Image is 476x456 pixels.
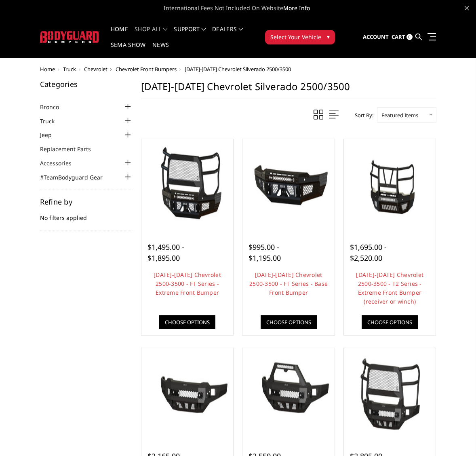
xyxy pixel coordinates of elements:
[350,242,387,263] span: $1,695.00 - $2,520.00
[174,26,206,42] a: Support
[346,350,434,438] img: 2024-2025 Chevrolet 2500-3500 - Freedom Series - Extreme Front Bumper
[392,33,405,40] span: Cart
[111,42,146,58] a: SEMA Show
[40,145,101,153] a: Replacement Parts
[212,26,243,42] a: Dealers
[40,80,133,88] h5: Categories
[40,117,65,125] a: Truck
[143,141,232,229] a: 2024-2026 Chevrolet 2500-3500 - FT Series - Extreme Front Bumper 2024-2026 Chevrolet 2500-3500 - ...
[346,141,434,229] a: 2024-2026 Chevrolet 2500-3500 - T2 Series - Extreme Front Bumper (receiver or winch) 2024-2026 Ch...
[356,271,423,305] a: [DATE]-[DATE] Chevrolet 2500-3500 - T2 Series - Extreme Front Bumper (receiver or winch)
[362,315,418,329] a: Choose Options
[249,242,281,263] span: $995.00 - $1,195.00
[406,34,413,40] span: 0
[40,103,69,111] a: Bronco
[350,109,373,121] label: Sort By:
[346,141,434,229] img: 2024-2026 Chevrolet 2500-3500 - T2 Series - Extreme Front Bumper (receiver or winch)
[63,65,76,73] a: Truck
[147,242,184,263] span: $1,495.00 - $1,895.00
[40,131,62,139] a: Jeep
[363,26,389,48] a: Account
[154,271,221,296] a: [DATE]-[DATE] Chevrolet 2500-3500 - FT Series - Extreme Front Bumper
[363,33,389,40] span: Account
[40,198,133,230] div: No filters applied
[249,271,328,296] a: [DATE]-[DATE] Chevrolet 2500-3500 - FT Series - Base Front Bumper
[159,315,215,329] a: Choose Options
[40,31,99,43] img: BODYGUARD BUMPERS
[84,65,107,73] a: Chevrolet
[40,65,55,73] a: Home
[185,65,291,73] span: [DATE]-[DATE] Chevrolet Silverado 2500/3500
[143,350,232,438] img: 2024-2025 Chevrolet 2500-3500 - Freedom Series - Base Front Bumper (non-winch)
[327,32,330,41] span: ▾
[244,141,333,229] a: 2024-2025 Chevrolet 2500-3500 - FT Series - Base Front Bumper 2024-2025 Chevrolet 2500-3500 - FT ...
[135,26,167,42] a: shop all
[392,26,413,48] a: Cart 0
[141,80,436,99] h1: [DATE]-[DATE] Chevrolet Silverado 2500/3500
[244,141,333,229] img: 2024-2025 Chevrolet 2500-3500 - FT Series - Base Front Bumper
[261,315,317,329] a: Choose Options
[143,141,232,229] img: 2024-2026 Chevrolet 2500-3500 - FT Series - Extreme Front Bumper
[265,30,335,44] button: Select Your Vehicle
[244,350,333,438] img: 2024-2025 Chevrolet 2500-3500 - Freedom Series - Sport Front Bumper (non-winch)
[283,4,310,12] a: More Info
[40,159,82,167] a: Accessories
[116,65,177,73] a: Chevrolet Front Bumpers
[111,26,128,42] a: Home
[40,198,133,205] h5: Refine by
[152,42,169,58] a: News
[40,173,113,182] a: #TeamBodyguard Gear
[270,33,321,41] span: Select Your Vehicle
